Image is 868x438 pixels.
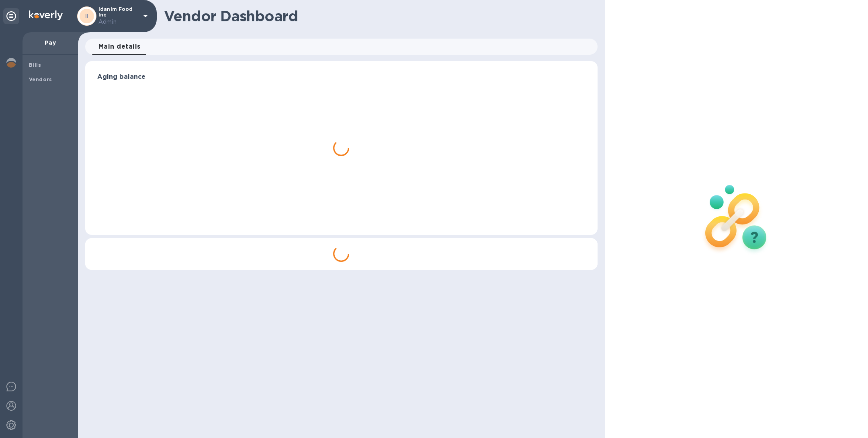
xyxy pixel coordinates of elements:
h3: Aging balance [97,73,585,81]
p: Admin [98,18,139,26]
p: Pay [29,39,72,47]
b: Vendors [29,76,52,82]
h1: Vendor Dashboard [164,8,592,25]
b: Bills [29,62,41,68]
img: Logo [29,10,63,20]
p: Idanim Food Inc [98,6,139,26]
span: Main details [98,41,141,52]
b: II [85,13,89,19]
div: Unpin categories [3,8,19,24]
